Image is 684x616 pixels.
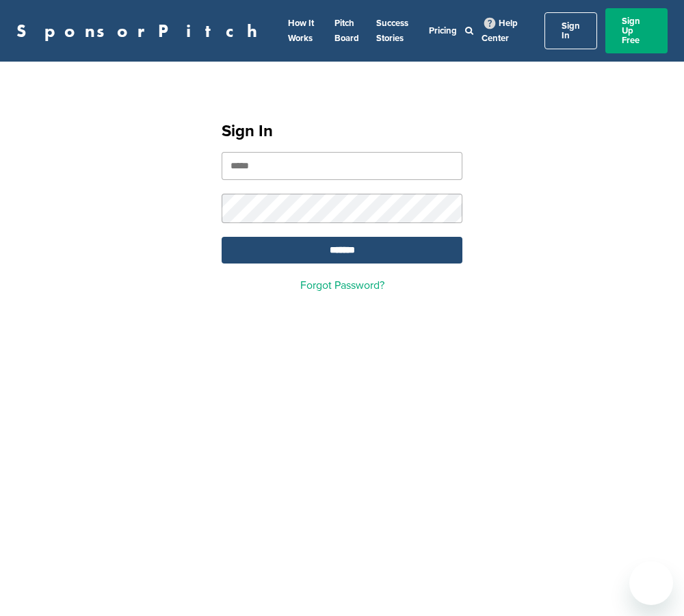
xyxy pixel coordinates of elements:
a: Success Stories [376,18,408,44]
a: How It Works [288,18,314,44]
a: Forgot Password? [300,279,384,292]
a: Sign In [544,12,597,49]
a: Pitch Board [334,18,359,44]
a: Pricing [429,25,457,36]
iframe: Button to launch messaging window [629,561,673,605]
h1: Sign In [222,119,462,144]
a: Sign Up Free [605,8,668,53]
a: Help Center [482,15,518,47]
a: SponsorPitch [16,22,266,40]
